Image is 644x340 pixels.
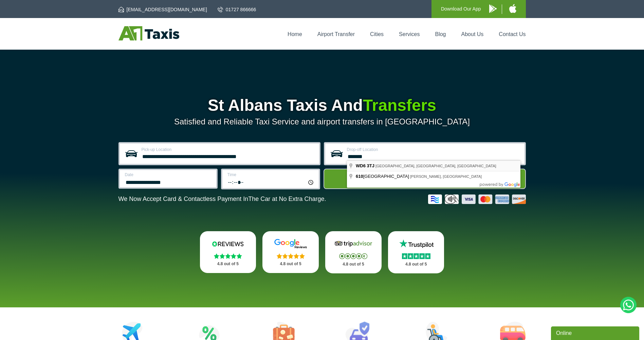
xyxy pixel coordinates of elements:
a: Google Stars 4.8 out of 5 [262,231,319,273]
img: Credit And Debit Cards [428,194,526,204]
span: WD6 3TJ [356,163,374,168]
label: Date [125,173,212,177]
label: Pick-up Location [142,148,315,152]
img: Stars [277,253,305,259]
h1: St Albans Taxis And [118,97,526,114]
a: [EMAIL_ADDRESS][DOMAIN_NAME] [118,6,207,13]
img: A1 Taxis St Albans LTD [118,26,179,40]
img: A1 Taxis iPhone App [509,4,516,13]
a: 01727 866666 [218,6,256,13]
label: Drop-off Location [347,148,520,152]
a: Trustpilot Stars 4.8 out of 5 [388,231,444,273]
img: Reviews.io [207,239,248,249]
span: 610 [356,174,363,179]
p: 4.8 out of 5 [207,260,249,268]
span: [GEOGRAPHIC_DATA], [GEOGRAPHIC_DATA], [GEOGRAPHIC_DATA] [375,164,496,168]
p: We Now Accept Card & Contactless Payment In [118,195,326,203]
a: About Us [461,31,484,37]
a: Contact Us [499,31,526,37]
img: A1 Taxis Android App [489,4,497,13]
span: [GEOGRAPHIC_DATA] [356,174,410,179]
p: Download Our App [441,5,481,13]
p: 4.8 out of 5 [395,260,437,269]
button: Get Quote [324,169,526,189]
img: Stars [339,253,367,259]
a: Cities [370,31,384,37]
span: [PERSON_NAME], [GEOGRAPHIC_DATA] [410,174,482,178]
img: Stars [402,253,430,259]
a: Home [288,31,302,37]
a: Blog [435,31,446,37]
span: The Car at No Extra Charge. [248,195,326,202]
img: Stars [214,253,242,259]
a: Airport Transfer [317,31,355,37]
span: Transfers [363,96,436,114]
img: Google [270,239,311,249]
p: Satisfied and Reliable Taxi Service and airport transfers in [GEOGRAPHIC_DATA] [118,117,526,126]
p: 4.8 out of 5 [270,260,311,268]
img: Trustpilot [396,239,437,249]
a: Tripadvisor Stars 4.8 out of 5 [325,231,382,273]
a: Reviews.io Stars 4.8 out of 5 [200,231,256,273]
iframe: chat widget [551,325,641,340]
img: Tripadvisor [333,239,374,249]
a: Services [399,31,420,37]
p: 4.8 out of 5 [333,260,374,269]
label: Time [227,173,315,177]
